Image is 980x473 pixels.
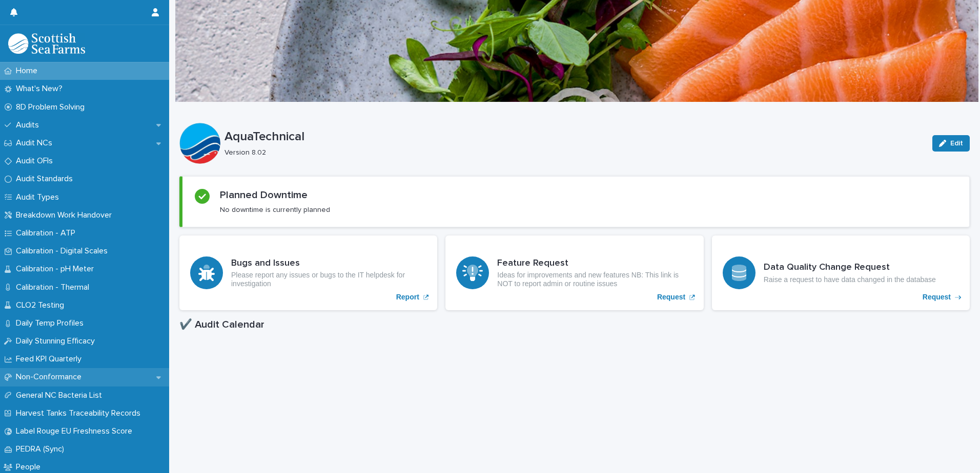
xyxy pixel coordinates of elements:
[932,135,970,152] button: Edit
[220,205,330,214] p: No downtime is currently planned
[12,426,140,436] p: Label Rouge EU Freshness Score
[12,300,72,310] p: CLO2 Testing
[220,189,308,201] h2: Planned Downtime
[764,262,936,273] h3: Data Quality Change Request
[231,271,426,288] p: Please report any issues or bugs to the IT helpdesk for investigation
[12,354,90,364] p: Feed KPI Quarterly
[12,444,72,454] p: PEDRA (Sync)
[712,235,970,310] a: Request
[179,318,970,331] h1: ✔️ Audit Calendar
[12,372,90,382] p: Non-Conformance
[12,228,84,238] p: Calibration - ATP
[12,318,92,328] p: Daily Temp Profiles
[445,235,703,310] a: Request
[764,275,936,284] p: Raise a request to have data changed in the database
[231,258,426,269] h3: Bugs and Issues
[12,174,81,184] p: Audit Standards
[497,258,692,269] h3: Feature Request
[12,408,149,418] p: Harvest Tanks Traceability Records
[12,156,61,166] p: Audit OFIs
[12,120,47,130] p: Audits
[12,462,49,472] p: People
[12,283,97,292] p: Calibration - Thermal
[224,130,924,144] p: AquaTechnical
[497,271,692,288] p: Ideas for improvements and new features NB: This link is NOT to report admin or routine issues
[12,66,46,76] p: Home
[12,138,60,148] p: Audit NCs
[950,140,963,147] span: Edit
[657,293,685,302] p: Request
[923,293,951,302] p: Request
[12,336,103,346] p: Daily Stunning Efficacy
[396,293,419,302] p: Report
[12,84,71,94] p: What's New?
[12,246,116,256] p: Calibration - Digital Scales
[224,148,920,157] p: Version 8.02
[12,264,102,274] p: Calibration - pH Meter
[179,235,437,310] a: Report
[12,210,120,220] p: Breakdown Work Handover
[12,391,110,400] p: General NC Bacteria List
[8,33,85,54] img: mMrefqRFQpe26GRNOUkG
[12,192,67,202] p: Audit Types
[12,102,93,112] p: 8D Problem Solving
